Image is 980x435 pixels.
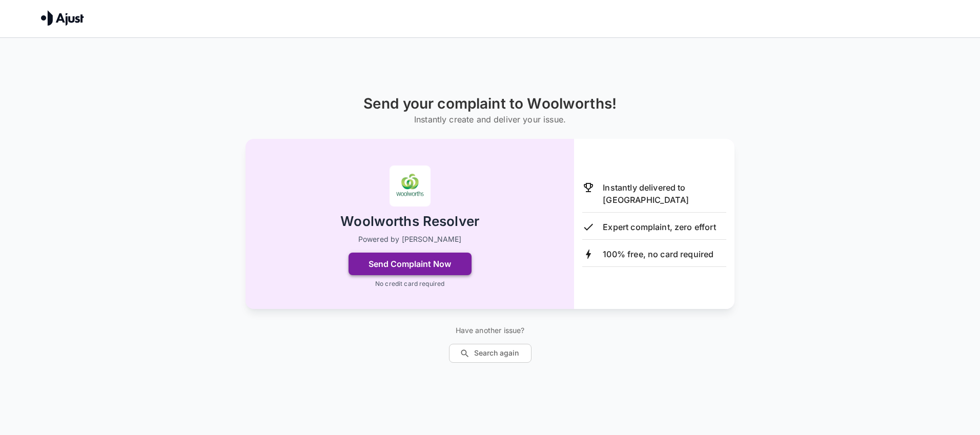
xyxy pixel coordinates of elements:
[363,95,617,112] h1: Send your complaint to Woolworths!
[363,112,617,127] h6: Instantly create and deliver your issue.
[603,248,713,260] p: 100% free, no card required
[349,253,472,275] button: Send Complaint Now
[41,10,84,26] img: Ajust
[390,165,431,206] img: Woolworths
[340,213,479,231] h2: Woolworths Resolver
[449,325,532,336] p: Have another issue?
[449,344,532,363] button: Search again
[603,181,726,206] p: Instantly delivered to [GEOGRAPHIC_DATA]
[375,279,444,288] p: No credit card required
[603,221,716,233] p: Expert complaint, zero effort
[358,234,462,244] p: Powered by [PERSON_NAME]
